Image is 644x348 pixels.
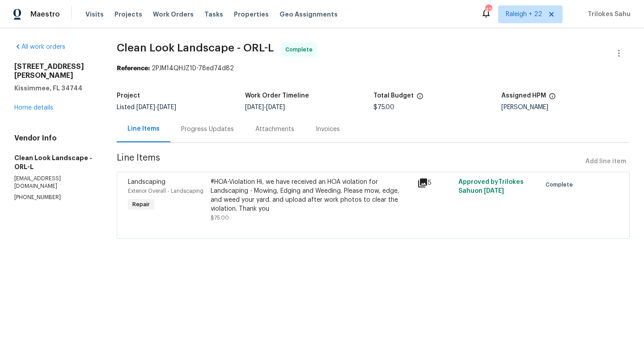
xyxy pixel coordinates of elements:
span: Geo Assignments [280,10,338,19]
div: Attachments [255,125,294,134]
span: $75.00 [211,215,229,221]
span: [DATE] [245,104,264,110]
p: [EMAIL_ADDRESS][DOMAIN_NAME] [14,175,95,190]
span: Listed [117,104,176,110]
span: Work Orders [153,10,194,19]
div: Progress Updates [181,125,234,134]
div: 2PJM14QHJZ1D-78ed74d82 [117,64,630,73]
div: Invoices [316,125,340,134]
span: Repair [129,200,153,209]
span: The hpm assigned to this work order. [549,93,556,104]
span: [DATE] [136,104,155,110]
a: All work orders [14,44,65,50]
span: Tasks [204,11,223,17]
h5: Work Order Timeline [245,93,309,99]
h5: Project [117,93,140,99]
span: Raleigh + 22 [506,10,542,19]
span: The total cost of line items that have been proposed by Opendoor. This sum includes line items th... [416,93,424,104]
span: - [136,104,176,110]
span: [DATE] [266,104,285,110]
div: 5 [417,178,453,188]
span: Maestro [30,10,60,19]
h4: Vendor Info [14,134,95,143]
span: Complete [546,180,576,189]
span: Properties [234,10,269,19]
a: Home details [14,105,53,111]
div: #HOA-Violation Hi, we have received an HOA violation for Landscaping - Mowing, Edging and Weeding... [211,178,412,213]
span: - [245,104,285,110]
span: Line Items [117,153,582,170]
h2: [STREET_ADDRESS][PERSON_NAME] [14,62,95,80]
span: Visits [85,10,104,19]
h5: Total Budget [373,93,414,99]
p: [PHONE_NUMBER] [14,194,95,201]
span: Projects [114,10,142,19]
span: [DATE] [484,188,504,194]
span: Exterior Overall - Landscaping [128,188,203,194]
span: Approved by Trilokes Sahu on [458,179,524,194]
span: [DATE] [157,104,176,110]
h5: Clean Look Landscape - ORL-L [14,153,95,171]
span: Complete [285,45,316,54]
div: Line Items [127,124,160,133]
b: Reference: [117,65,150,72]
span: Landscaping [128,179,165,185]
h5: Kissimmee, FL 34744 [14,84,95,93]
span: Trilokes Sahu [584,10,631,19]
h5: Assigned HPM [501,93,546,99]
div: [PERSON_NAME] [501,104,630,110]
div: 423 [485,5,491,14]
span: $75.00 [373,104,394,110]
span: Clean Look Landscape - ORL-L [117,42,274,53]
